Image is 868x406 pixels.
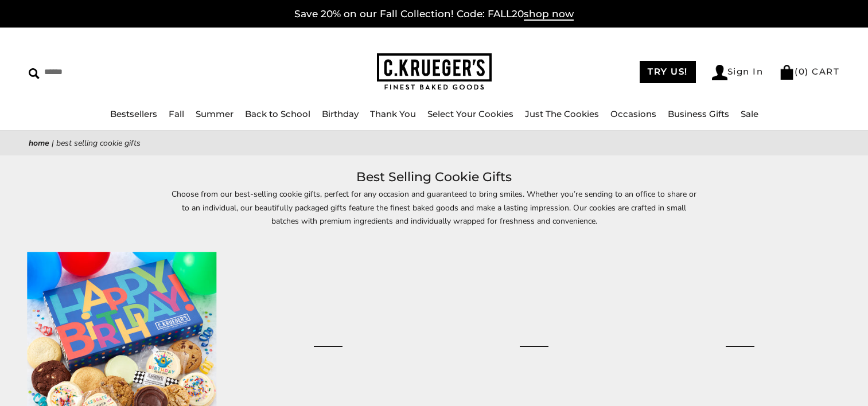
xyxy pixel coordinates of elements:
[741,108,758,119] a: Sale
[196,108,233,119] a: Summer
[712,65,764,80] a: Sign In
[779,65,795,80] img: Bag
[377,53,492,91] img: C.KRUEGER'S
[52,138,54,149] span: |
[322,108,359,119] a: Birthday
[779,66,839,77] a: (0) CART
[799,66,805,77] span: 0
[370,108,416,119] a: Thank You
[29,138,49,149] a: Home
[29,63,221,81] input: Search
[427,108,513,119] a: Select Your Cookies
[610,108,656,119] a: Occasions
[29,68,40,79] img: Search
[524,8,574,21] span: shop now
[668,108,729,119] a: Business Gifts
[110,108,157,119] a: Bestsellers
[294,8,574,21] a: Save 20% on our Fall Collection! Code: FALL20shop now
[169,108,184,119] a: Fall
[56,138,141,149] span: Best Selling Cookie Gifts
[640,61,696,83] a: TRY US!
[245,108,310,119] a: Back to School
[29,136,839,150] nav: breadcrumbs
[46,167,822,188] h1: Best Selling Cookie Gifts
[170,188,698,240] p: Choose from our best-selling cookie gifts, perfect for any occasion and guaranteed to bring smile...
[712,65,727,80] img: Account
[525,108,599,119] a: Just The Cookies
